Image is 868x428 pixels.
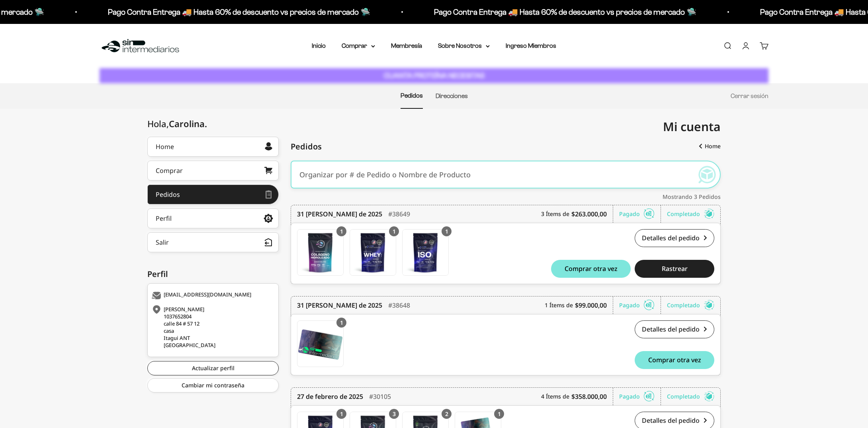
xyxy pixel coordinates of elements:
img: Translation missing: es.Membresía Anual [297,321,343,367]
div: 4 Ítems de [541,388,613,405]
a: Inicio [312,42,326,49]
div: #38649 [388,205,410,223]
a: Proteína Whey - Vainilla / 2 libras (910g) [350,229,396,276]
a: Detalles del pedido [635,320,714,338]
a: Detalles del pedido [635,229,714,247]
button: Rastrear [635,260,714,278]
a: Colágeno Hidrolizado - 300g [297,229,344,276]
a: Proteína Aislada (ISO) - 2 Libras (910g) - Vanilla [402,229,449,276]
a: Actualizar perfil [147,361,279,375]
div: Completado [667,296,714,314]
div: Completado [667,205,714,223]
span: Comprar otra vez [648,357,701,363]
div: Pagado [619,205,661,223]
a: Home [147,137,279,157]
time: 27 de febrero de 2025 [297,392,363,401]
summary: Sobre Nosotros [438,41,490,51]
div: #38648 [388,296,410,314]
button: Salir [147,232,279,252]
b: $99.000,00 [575,300,607,310]
p: Pago Contra Entrega 🚚 Hasta 60% de descuento vs precios de mercado 🛸 [108,6,370,18]
a: Direcciones [436,92,468,99]
input: Organizar por # de Pedido o Nombre de Producto [299,163,688,187]
div: Comprar [156,167,183,174]
img: Translation missing: es.Colágeno Hidrolizado - 300g [297,230,343,275]
div: Hola, [147,119,207,129]
summary: Comprar [342,41,375,51]
a: Perfil [147,208,279,228]
span: Pedidos [291,141,322,153]
div: #30105 [369,388,391,405]
span: Carolina [169,118,207,130]
div: Pedidos [156,191,180,198]
div: 1 [442,226,452,236]
div: 3 [389,409,399,419]
span: Comprar otra vez [565,265,618,272]
a: Membresía Anual [297,320,344,367]
span: . [205,118,207,130]
button: Comprar otra vez [635,351,714,369]
a: Membresía [391,42,422,49]
a: Cerrar sesión [731,92,768,99]
div: 1 [494,409,504,419]
span: Rastrear [662,265,688,272]
div: 1 [336,409,346,419]
a: Home [693,139,721,153]
a: Comprar [147,161,279,181]
div: Perfil [156,215,172,222]
div: Completado [667,388,714,405]
a: Ingreso Miembros [506,42,556,49]
span: Mi cuenta [663,118,721,135]
img: Translation missing: es.Proteína Aislada (ISO) - 2 Libras (910g) - Vanilla [403,230,448,275]
div: 1 [336,318,346,328]
div: Pagado [619,388,661,405]
div: Pagado [619,296,661,314]
b: $263.000,00 [571,209,607,219]
div: 1 Ítems de [545,296,613,314]
time: 31 [PERSON_NAME] de 2025 [297,209,382,219]
a: Pedidos [401,92,423,99]
div: [EMAIL_ADDRESS][DOMAIN_NAME] [152,292,272,300]
div: Mostrando 3 Pedidos [291,192,721,201]
a: Pedidos [147,185,279,204]
a: Cambiar mi contraseña [147,378,279,393]
div: Perfil [147,268,279,280]
div: Salir [156,239,169,245]
button: Comprar otra vez [551,260,631,278]
div: 3 Ítems de [541,205,613,223]
img: Translation missing: es.Proteína Whey - Vainilla / 2 libras (910g) [350,230,396,275]
div: Home [156,143,174,150]
b: $358.000,00 [571,392,607,401]
div: 2 [442,409,452,419]
strong: CUANTA PROTEÍNA NECESITAS [384,71,485,80]
time: 31 [PERSON_NAME] de 2025 [297,300,382,310]
p: Pago Contra Entrega 🚚 Hasta 60% de descuento vs precios de mercado 🛸 [434,6,696,18]
div: 1 [389,226,399,236]
div: 1 [336,226,346,236]
div: [PERSON_NAME] 1037652804 calle 84 # 57 12 casa Itagui ANT [GEOGRAPHIC_DATA] [152,306,272,349]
